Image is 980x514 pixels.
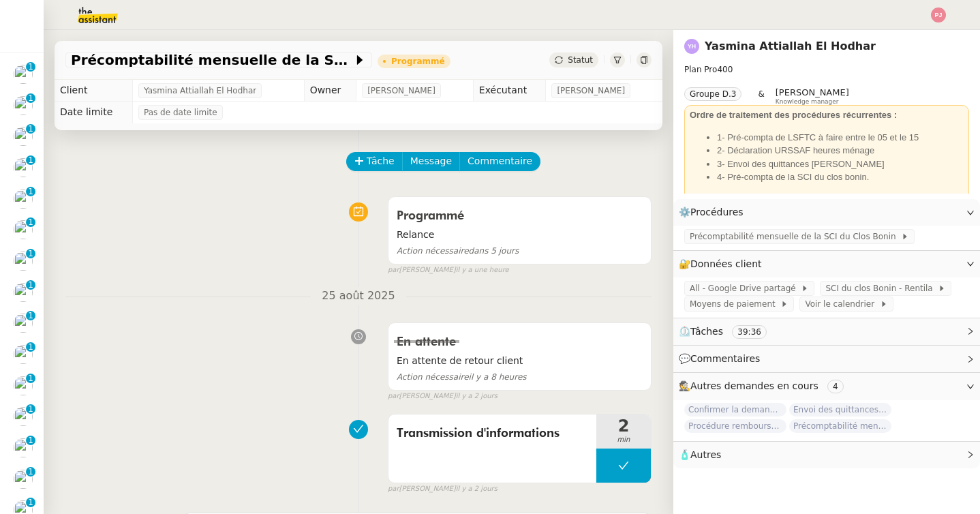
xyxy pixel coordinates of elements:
[388,483,497,495] small: [PERSON_NAME]
[673,442,980,468] div: 🧴Autres
[388,391,399,402] span: par
[14,190,33,209] img: users%2FC9SBsJ0duuaSgpQFj5LgoEX8n0o2%2Favatar%2Fec9d51b8-9413-4189-adfb-7be4d8c96a3c
[717,157,964,171] li: 3- Envoi des quittances [PERSON_NAME]
[26,404,35,414] nz-badge-sup: 1
[679,205,750,220] span: ⚙️
[28,404,33,417] p: 1
[14,65,33,84] img: users%2F7nLfdXEOePNsgCtodsK58jnyGKv1%2Favatar%2FIMG_1682.jpeg
[557,84,625,97] span: [PERSON_NAME]
[789,419,891,433] span: Précomptabilité mensuelle - 4 août 2025
[28,249,33,261] p: 1
[367,153,395,169] span: Tâche
[690,207,744,217] span: Procédures
[14,283,33,302] img: users%2FC9SBsJ0duuaSgpQFj5LgoEX8n0o2%2Favatar%2Fec9d51b8-9413-4189-adfb-7be4d8c96a3c
[679,449,721,460] span: 🧴
[28,62,33,74] p: 1
[397,246,519,256] span: dans 5 jours
[26,62,35,72] nz-badge-sup: 1
[26,187,35,196] nz-badge-sup: 1
[684,87,741,101] nz-tag: Groupe D.3
[717,144,964,157] li: 2- Déclaration URSSAF heures ménage
[679,326,778,337] span: ⏲️
[397,210,464,222] span: Programmé
[596,434,651,446] span: min
[825,282,938,295] span: SCI du clos Bonin - Rentila
[410,153,452,169] span: Message
[684,403,786,417] span: Confirmer la demande de raccordement à la fibre
[568,55,593,65] span: Statut
[14,252,33,271] img: users%2F1PNv5soDtMeKgnH5onPMHqwjzQn1%2Favatar%2Fd0f44614-3c2d-49b8-95e9-0356969fcfd1
[717,131,964,145] li: 1- Pré-compta de LSFTC à faire entre le 05 et le 15
[931,7,946,22] img: svg
[26,155,35,165] nz-badge-sup: 1
[690,258,762,269] span: Données client
[776,98,839,106] span: Knowledge manager
[144,84,256,97] span: Yasmina Attiallah El Hodhar
[388,483,399,495] span: par
[397,372,527,382] span: il y a 8 heures
[346,152,403,171] button: Tâche
[758,87,764,105] span: &
[690,282,801,295] span: All - Google Drive partagé
[26,249,35,258] nz-badge-sup: 1
[26,217,35,227] nz-badge-sup: 1
[705,40,876,52] a: Yasmina Attiallah El Hodhar
[827,380,844,393] nz-tag: 4
[805,297,879,311] span: Voir le calendrier
[456,483,497,495] span: il y a 2 jours
[776,87,849,97] span: [PERSON_NAME]
[14,376,33,395] img: users%2FC9SBsJ0duuaSgpQFj5LgoEX8n0o2%2Favatar%2Fec9d51b8-9413-4189-adfb-7be4d8c96a3c
[456,391,497,402] span: il y a 2 jours
[690,110,897,120] strong: Ordre de traitement des procédures récurrentes :
[14,345,33,364] img: users%2FC9SBsJ0duuaSgpQFj5LgoEX8n0o2%2Favatar%2Fec9d51b8-9413-4189-adfb-7be4d8c96a3c
[71,53,353,67] span: Précomptabilité mensuelle de la SCI du Clos [PERSON_NAME] - août 2025
[397,336,456,348] span: En attente
[690,449,721,460] span: Autres
[14,220,33,239] img: users%2FC9SBsJ0duuaSgpQFj5LgoEX8n0o2%2Favatar%2Fec9d51b8-9413-4189-adfb-7be4d8c96a3c
[789,403,891,417] span: Envoi des quittances mensuelles - 5 juillet 2025
[397,246,469,256] span: Action nécessaire
[26,124,35,134] nz-badge-sup: 1
[26,342,35,352] nz-badge-sup: 1
[14,438,33,457] img: users%2FC9SBsJ0duuaSgpQFj5LgoEX8n0o2%2Favatar%2Fec9d51b8-9413-4189-adfb-7be4d8c96a3c
[397,372,469,382] span: Action nécessaire
[26,280,35,290] nz-badge-sup: 1
[26,311,35,320] nz-badge-sup: 1
[28,342,33,354] p: 1
[673,199,980,226] div: ⚙️Procédures
[28,124,33,136] p: 1
[367,84,435,97] span: [PERSON_NAME]
[311,287,405,305] span: 25 août 2025
[14,407,33,426] img: users%2FC9SBsJ0duuaSgpQFj5LgoEX8n0o2%2Favatar%2Fec9d51b8-9413-4189-adfb-7be4d8c96a3c
[684,65,717,74] span: Plan Pro
[28,217,33,230] p: 1
[673,318,980,345] div: ⏲️Tâches 39:36
[28,374,33,386] p: 1
[26,498,35,507] nz-badge-sup: 1
[717,170,964,184] li: 4- Pré-compta de la SCI du clos bonin.
[397,423,588,444] span: Transmission d'informations
[28,280,33,292] p: 1
[28,467,33,479] p: 1
[679,380,849,391] span: 🕵️
[456,264,509,276] span: il y a une heure
[673,373,980,399] div: 🕵️Autres demandes en cours 4
[679,256,767,272] span: 🔐
[28,498,33,510] p: 1
[732,325,767,339] nz-tag: 39:36
[397,227,643,243] span: Relance
[679,353,766,364] span: 💬
[684,419,786,433] span: Procédure remboursement Navigo de Lyna
[690,326,723,337] span: Tâches
[55,80,132,102] td: Client
[391,57,445,65] div: Programmé
[684,39,699,54] img: svg
[596,418,651,434] span: 2
[14,158,33,177] img: users%2FC9SBsJ0duuaSgpQFj5LgoEX8n0o2%2Favatar%2Fec9d51b8-9413-4189-adfb-7be4d8c96a3c
[28,436,33,448] p: 1
[776,87,849,105] app-user-label: Knowledge manager
[28,311,33,323] p: 1
[55,102,132,123] td: Date limite
[388,264,399,276] span: par
[473,80,546,102] td: Exécutant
